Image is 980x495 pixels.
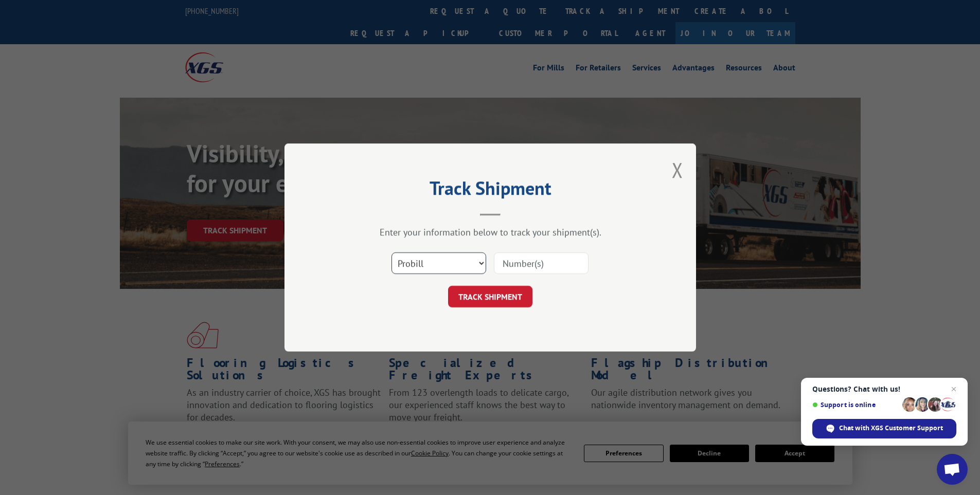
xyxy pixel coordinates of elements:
[812,419,956,438] span: Chat with XGS Customer Support
[839,424,943,433] span: Chat with XGS Customer Support
[494,252,589,274] input: Number(s)
[937,454,968,485] a: Open chat
[672,156,683,184] button: Close modal
[812,401,899,409] span: Support is online
[336,226,645,238] div: Enter your information below to track your shipment(s).
[812,385,956,393] span: Questions? Chat with us!
[448,286,532,307] button: TRACK SHIPMENT
[336,181,645,200] h2: Track Shipment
